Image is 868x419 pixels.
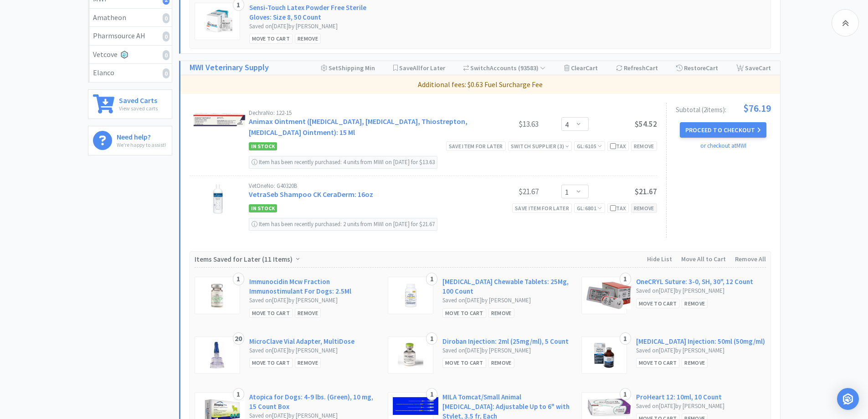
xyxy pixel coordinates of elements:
a: Sensi-Touch Latex Powder Free Sterile Gloves: Size 8, 50 Count [249,3,379,22]
div: Remove [682,358,708,367]
div: Save item for later [512,203,572,213]
span: $76.19 [743,103,771,113]
a: or checkout at MWI [700,142,746,150]
img: 46b7b74e6cd84ade81e6ffea5ef51a24_196961.png [200,8,236,35]
div: $13.63 [470,119,539,129]
div: Open Intercom Messenger [837,388,859,410]
i: 0 [163,31,169,41]
span: Cart [646,64,658,72]
a: MicroClave Vial Adapter, MultiDose [249,336,354,346]
span: Hide List [647,255,672,263]
div: Saved on [DATE] by [PERSON_NAME] [442,296,572,305]
div: Amatheon [93,12,167,24]
span: Set [329,64,338,72]
div: 1 [426,273,437,285]
span: GL: 6801 [577,205,602,212]
div: Move to Cart [442,358,486,367]
span: Move All to Cart [681,255,726,263]
div: Remove [295,358,321,367]
div: 1 [233,273,244,285]
div: Move to Cart [442,308,486,318]
img: 3e5f23ef45564bb898f2644aef8663c2_12773.png [393,397,438,415]
div: Move to Cart [249,308,293,318]
div: 1 [620,388,631,401]
span: Switch [470,64,490,72]
a: MWI Veterinary Supply [190,61,269,74]
span: Save for Later [399,64,445,72]
span: Cart [586,64,598,72]
a: Atopica for Dogs: 4-9 lbs. (Green), 10 mg, 15 Count Box [249,392,379,411]
div: Save [736,61,771,75]
h6: Need help? [117,131,166,140]
span: In Stock [249,142,277,150]
div: Saved on [DATE] by [PERSON_NAME] [249,22,379,31]
img: 203b4f190c8e43b189b683506eac0810_6908.png [586,282,631,309]
a: Pharmsource AH0 [88,27,172,46]
div: 1 [620,332,631,345]
div: Vetcove [93,49,167,61]
div: Restore [676,61,718,75]
div: Save item for later [446,141,506,151]
div: Remove [295,34,321,43]
div: $21.67 [470,186,539,197]
img: 077a1c0ae645428e9485c90d8aa872ee_18303.png [210,341,225,369]
span: GL: 6105 [577,143,602,150]
a: [MEDICAL_DATA] Chewable Tablets: 25Mg, 100 Count [442,277,572,296]
span: 11 Items [264,255,290,264]
img: d6608be4f3c4417b928179f934eec219_410511.png [212,183,224,215]
a: Immunocidin Mcw Fraction Immunostimulant For Dogs: 2.5Ml [249,277,379,296]
div: Tax [610,142,626,150]
img: bca28a9e5f8c483784fa7a5577a2b30b_209217.png [592,341,616,369]
div: VetOne No: G40320B [249,183,470,189]
div: Remove [682,299,708,308]
a: VetraSeb Shampoo CK CeraDerm: 16oz [249,190,373,199]
a: Animax Ointment ([MEDICAL_DATA], [MEDICAL_DATA], Thiostrepton, [MEDICAL_DATA] Ointment): 15 Ml [249,117,467,137]
div: Clear [564,61,598,75]
div: Saved on [DATE] by [PERSON_NAME] [442,346,572,356]
span: ( 93583 ) [517,64,545,72]
div: Accounts [463,61,546,75]
span: Items Saved for Later ( ) [195,255,295,264]
div: Item has been recently purchased: 2 units from MWI on [DATE] for $21.67 [249,218,437,231]
h6: Saved Carts [119,94,158,104]
div: 1 [620,273,631,285]
span: All [413,64,420,72]
a: Vetcove0 [88,46,172,64]
div: Saved on [DATE] by [PERSON_NAME] [636,346,766,356]
span: Cart [706,64,718,72]
div: Saved on [DATE] by [PERSON_NAME] [249,296,379,305]
span: In Stock [249,204,277,212]
div: Remove [631,203,657,213]
div: Remove [488,358,514,367]
span: Remove All [735,255,766,263]
a: Elanco0 [88,64,172,82]
a: Amatheon0 [88,9,172,27]
div: Dechra No: 122-15 [249,110,470,116]
span: Cart [759,64,771,72]
div: Move to Cart [636,299,680,308]
div: Tax [610,204,626,212]
div: 1 [426,332,437,345]
a: Saved CartsView saved carts [88,89,172,119]
a: OneCRYL Suture: 3-0, SH, 30", 12 Count [636,277,753,286]
div: Remove [631,141,657,151]
img: c9ed39879f8344c1806b6261f2f00580_300626.png [586,397,632,417]
i: 0 [163,68,169,78]
button: Proceed to Checkout [680,122,766,138]
div: Shipping Min [321,61,375,75]
i: 0 [163,50,169,60]
div: Item has been recently purchased: 4 units from MWI on [DATE] for $13.63 [249,156,437,169]
div: Remove [295,308,321,318]
div: Move to Cart [249,358,293,367]
a: ProHeart 12: 10ml, 10 Count [636,392,722,402]
div: Pharmsource AH [93,30,167,42]
div: Saved on [DATE] by [PERSON_NAME] [636,286,766,296]
div: Move to Cart [636,358,680,367]
img: 9ddb80fea1134d5ea9dd709a7804c855_6244.png [209,282,225,309]
a: Diroban Injection: 2ml (25mg/ml), 5 Count [442,336,569,346]
div: 1 [233,388,244,401]
span: $54.52 [635,119,657,129]
div: Elanco [93,67,167,79]
div: 20 [233,332,244,345]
